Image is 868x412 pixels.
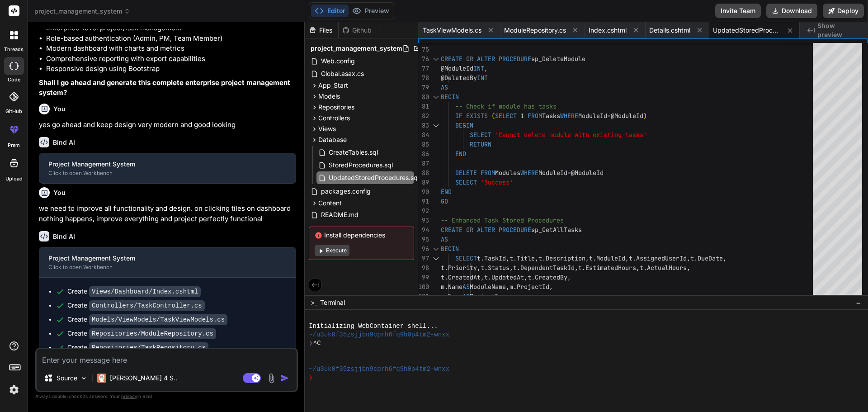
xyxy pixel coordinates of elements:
span: 'Success' [481,178,513,186]
span: Details.cshtml [649,26,690,35]
span: , [636,264,640,272]
div: Click to collapse the range. [430,92,442,102]
div: Create [67,329,216,338]
div: 91 [418,197,429,206]
span: Global.asax.cs [320,68,365,79]
span: FROM [481,169,495,177]
span: AS [441,83,448,91]
strong: Shall I go ahead and generate this complete enterprise project management system? [39,78,292,97]
span: EstimatedHours [585,264,636,272]
span: . [481,254,484,262]
span: . [444,283,448,291]
span: t [578,264,582,272]
span: , [506,254,509,262]
span: ~/u3uk0f35zsjjbn9cprh6fq9h0p4tm2-wnxx [309,331,449,339]
span: ModuleName [470,283,506,291]
span: WHERE [560,112,578,120]
div: 99 [418,273,429,282]
span: t [477,254,481,262]
div: Click to collapse the range. [430,54,442,64]
span: Database [318,135,347,144]
span: Install dependencies [315,231,408,240]
img: Claude 4 Sonnet [97,374,106,383]
div: Project Management System [48,254,272,263]
div: Click to collapse the range. [430,121,442,130]
div: 81 [418,102,429,111]
li: Modern dashboard with charts and metrics [46,43,296,54]
span: ModuleId [538,169,567,177]
span: Name [448,283,462,291]
p: Source [57,374,77,383]
span: , [477,264,481,272]
span: t [640,264,643,272]
span: t [629,254,632,262]
code: Models/ViewModels/TaskViewModels.cs [89,314,227,325]
span: PROCEDURE [499,226,531,234]
span: , [484,64,488,72]
span: . [444,292,448,300]
span: , [567,273,571,281]
span: SELECT [470,131,491,139]
span: OR [466,55,473,63]
div: 75 [418,45,429,54]
span: sp_GetAllTasks [531,226,582,234]
div: Create [67,315,227,324]
span: . [488,273,491,281]
span: INT [477,74,488,82]
span: , [524,273,528,281]
span: Priority [448,264,477,272]
span: t [528,273,531,281]
span: CREATE [441,226,462,234]
code: Repositories/ModuleRepository.cs [89,328,216,339]
span: Models [318,92,340,101]
span: 1 [520,112,524,120]
span: = [567,169,571,177]
span: END [441,188,452,196]
span: ❯ [309,374,313,382]
span: ProjectName [470,292,509,300]
img: settings [6,382,22,398]
span: t [589,254,593,262]
span: Modules [495,169,520,177]
label: threads [4,46,24,53]
span: t [690,254,694,262]
li: Comprehensive reporting with export capabilities [46,54,296,64]
p: yes go ahead and keep design very modern and good looking [39,120,296,130]
span: CreateTables.sql [328,147,379,158]
div: 84 [418,130,429,140]
button: Project Management SystemClick to open Workbench [39,247,281,277]
span: RETURN [470,140,491,148]
button: Invite Team [715,4,761,18]
span: ModuleRepository.cs [504,26,566,35]
div: 80 [418,92,429,102]
li: Role-based authentication (Admin, PM, Team Member) [46,33,296,44]
label: prem [8,142,20,149]
span: ModuleId [578,112,607,120]
span: -- Enhanced Task Stored Procedures [441,216,564,224]
button: Execute [315,245,349,256]
div: 83 [418,121,429,130]
span: ALTER [477,55,495,63]
div: Click to open Workbench [48,264,272,271]
span: TaskId [484,254,506,262]
span: ❯ [309,339,313,348]
div: 79 [418,83,429,92]
div: 86 [418,149,429,159]
span: AS [462,292,470,300]
span: . [444,264,448,272]
span: sp_DeleteModule [531,55,585,63]
span: OR [466,226,473,234]
code: Repositories/TaskRepository.cs [89,342,208,353]
span: , [549,283,553,291]
span: = [607,112,611,120]
span: AS [462,283,470,291]
span: , [585,254,589,262]
div: 89 [418,178,429,187]
span: SELECT [455,178,477,186]
span: END [455,150,466,158]
span: IF [455,112,462,120]
span: ModuleId [596,254,625,262]
img: Pick Models [80,374,88,382]
span: , [575,264,578,272]
div: 92 [418,206,429,216]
